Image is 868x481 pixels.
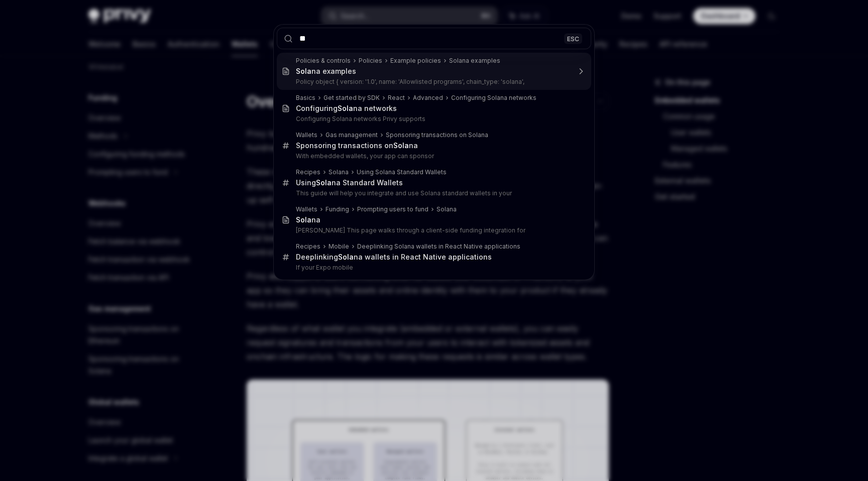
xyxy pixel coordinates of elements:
b: Sola [393,141,409,150]
div: na [296,215,320,224]
div: Recipes [296,243,320,251]
div: React [388,94,405,102]
div: Wallets [296,205,317,213]
div: ESC [564,33,582,44]
div: Solana examples [449,57,500,65]
div: Prompting users to fund [357,205,428,213]
div: Sponsoring transactions on Solana [386,131,488,139]
b: Sola [316,178,332,187]
div: Deeplinking na wallets in React Native applications [296,253,492,262]
div: na examples [296,67,356,76]
div: Recipes [296,168,320,176]
div: Get started by SDK [323,94,380,102]
b: Sola [338,104,353,112]
b: Sola [296,67,311,75]
div: Sponsoring transactions on na [296,141,418,150]
p: If your Expo mobile [296,264,570,272]
div: Configuring na networks [296,104,397,113]
div: Gas management [325,131,378,139]
p: Policy object { version: '1.0', name: 'Allowlisted programs', chain_type: 'solana', [296,78,570,86]
b: Sola [338,253,354,261]
p: [PERSON_NAME] This page walks through a client-side funding integration for [296,226,570,234]
div: Advanced [413,94,443,102]
div: Policies [359,57,382,65]
div: Deeplinking Solana wallets in React Native applications [357,243,520,251]
div: Example policies [390,57,441,65]
div: Solana [437,205,457,213]
div: Mobile [329,243,349,251]
div: Wallets [296,131,317,139]
div: Funding [325,205,349,213]
b: Sola [296,215,311,224]
div: Policies & controls [296,57,351,65]
div: Configuring Solana networks [451,94,536,102]
p: Configuring Solana networks Privy supports [296,115,570,123]
div: Basics [296,94,315,102]
p: With embedded wallets, your app can sponsor [296,152,570,160]
p: This guide will help you integrate and use Solana standard wallets in your [296,189,570,197]
div: Solana [329,168,349,176]
div: Using Solana Standard Wallets [357,168,447,176]
div: Using na Standard Wallets [296,178,403,187]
